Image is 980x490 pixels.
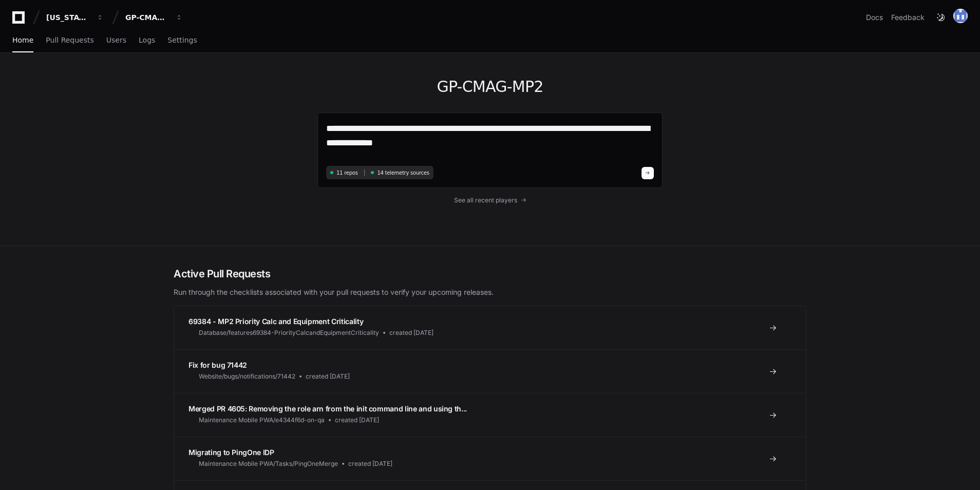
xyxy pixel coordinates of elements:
span: Website/bugs/notifications/71442 [199,372,295,381]
a: Users [106,29,126,52]
span: Users [106,37,126,43]
button: Feedback [891,12,925,23]
span: created [DATE] [389,329,434,337]
span: created [DATE] [306,372,350,381]
span: 69384 - MP2 Priority Calc and Equipment Criticality [189,317,363,326]
button: GP-CMAG-MP2 [121,8,187,27]
span: Fix for bug 71442 [189,361,247,369]
span: Pull Requests [46,37,93,43]
div: GP-CMAG-MP2 [125,12,169,23]
h1: GP-CMAG-MP2 [317,78,663,96]
span: Maintenance Mobile PWA/e4344f6d-on-qa [199,416,325,424]
span: 14 telemetry sources [377,169,429,177]
span: 11 repos [336,169,358,177]
a: Logs [139,29,155,52]
span: Merged PR 4605: Removing the role arn from the init command line and using th... [189,404,467,413]
span: See all recent players [454,196,517,204]
a: Home [12,29,33,52]
a: See all recent players [317,196,663,204]
a: Pull Requests [46,29,93,52]
p: Run through the checklists associated with your pull requests to verify your upcoming releases. [174,287,806,297]
span: Settings [167,37,197,43]
a: Fix for bug 71442Website/bugs/notifications/71442created [DATE] [174,349,806,393]
a: 69384 - MP2 Priority Calc and Equipment CriticalityDatabase/features69384-PriorityCalcandEquipmen... [174,306,806,349]
a: Migrating to PingOne IDPMaintenance Mobile PWA/Tasks/PingOneMergecreated [DATE] [174,437,806,480]
span: created [DATE] [335,416,379,424]
span: Logs [139,37,155,43]
a: Settings [167,29,197,52]
span: Database/features69384-PriorityCalcandEquipmentCriticality [199,329,379,337]
span: Home [12,37,33,43]
button: [US_STATE] Pacific [42,8,108,27]
a: Docs [866,12,883,23]
a: Merged PR 4605: Removing the role arn from the init command line and using th...Maintenance Mobil... [174,393,806,437]
h2: Active Pull Requests [174,267,806,281]
span: Maintenance Mobile PWA/Tasks/PingOneMerge [199,460,338,468]
img: 174426149 [953,9,968,23]
span: created [DATE] [348,460,392,468]
div: [US_STATE] Pacific [46,12,90,23]
span: Migrating to PingOne IDP [189,448,274,457]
